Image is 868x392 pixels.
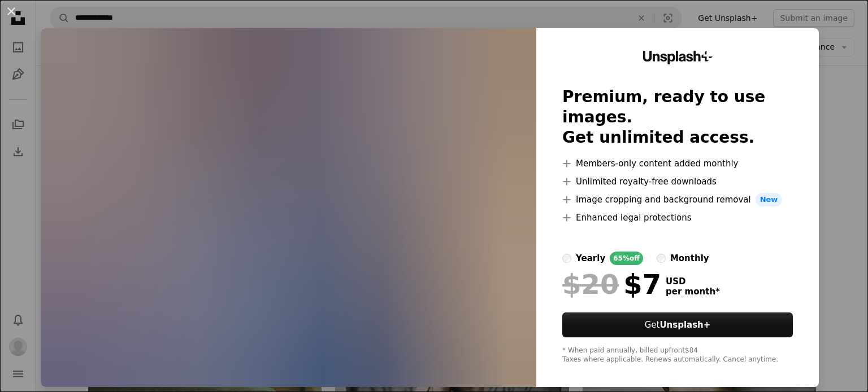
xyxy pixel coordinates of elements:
[670,252,709,265] div: monthly
[562,157,793,170] li: Members-only content added monthly
[666,276,720,287] span: USD
[657,254,666,263] input: monthly
[756,193,783,206] span: New
[562,193,793,206] li: Image cropping and background removal
[562,211,793,224] li: Enhanced legal protections
[562,87,793,148] h2: Premium, ready to use images. Get unlimited access.
[610,252,643,265] div: 65% off
[562,346,793,364] div: * When paid annually, billed upfront $84 Taxes where applicable. Renews automatically. Cancel any...
[562,270,619,299] span: $20
[666,287,720,297] span: per month *
[562,254,571,263] input: yearly65%off
[562,175,793,188] li: Unlimited royalty-free downloads
[659,320,710,330] strong: Unsplash+
[562,270,661,299] div: $7
[562,312,793,337] a: GetUnsplash+
[576,252,605,265] div: yearly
